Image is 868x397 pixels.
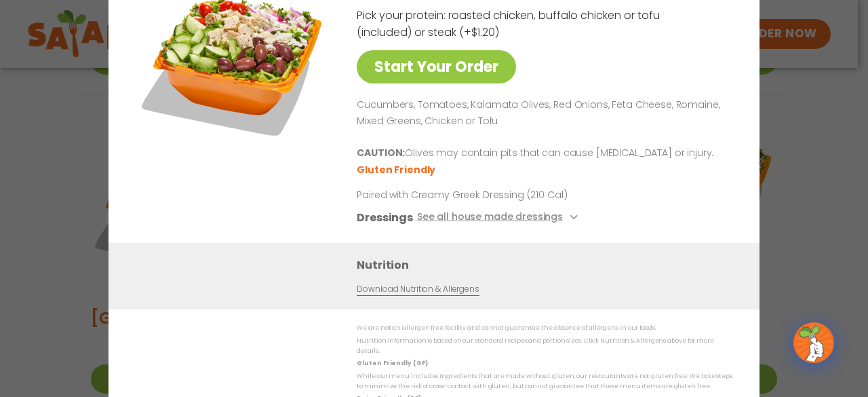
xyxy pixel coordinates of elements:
[357,189,608,203] p: Paired with Creamy Greek Dressing (210 Cal)
[357,146,727,162] p: Olives may contain pits that can cause [MEDICAL_DATA] or injury.
[357,371,732,392] p: While our menu includes ingredients that are made without gluten, our restaurants are not gluten ...
[357,147,405,160] b: CAUTION:
[357,50,516,83] a: Start Your Order
[357,7,662,41] p: Pick your protein: roasted chicken, buffalo chicken or tofu (included) or steak (+$1.20)
[795,324,833,362] img: wpChatIcon
[357,360,427,368] strong: Gluten Friendly (GF)
[357,210,413,227] h3: Dressings
[357,324,732,334] p: We are not an allergen free facility and cannot guarantee the absence of allergens in our foods.
[357,284,479,297] a: Download Nutrition & Allergens
[357,257,739,274] h3: Nutrition
[357,97,727,130] p: Cucumbers, Tomatoes, Kalamata Olives, Red Onions, Feta Cheese, Romaine, Mixed Greens, Chicken or ...
[417,210,582,227] button: See all house made dressings
[357,164,437,178] li: Gluten Friendly
[357,336,732,357] p: Nutrition information is based on our standard recipes and portion sizes. Click Nutrition & Aller...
